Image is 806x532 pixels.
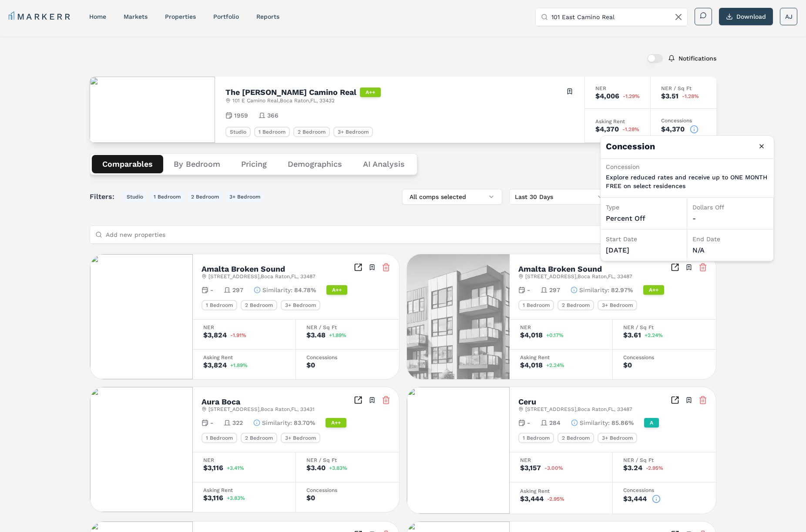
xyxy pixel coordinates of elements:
a: home [89,13,106,20]
button: Studio [123,192,147,202]
div: [DATE] [606,245,682,256]
div: $3,157 [520,465,541,471]
div: Concessions [623,488,705,493]
span: +2.24% [645,333,663,338]
span: +1.89% [230,363,248,368]
button: Download [719,8,773,25]
h4: Concession [601,136,774,158]
div: $4,006 [595,93,619,100]
div: Start Date [606,235,682,243]
span: 101 E Camino Real , Boca Raton , FL , 33432 [232,97,335,104]
span: +1.89% [329,333,346,338]
div: $3.61 [623,332,641,339]
span: +3.83% [227,495,245,501]
div: Asking Rent [520,355,602,360]
button: AI Analysis [353,155,415,173]
div: $4,018 [520,332,543,339]
span: 297 [549,286,560,294]
div: NER [520,458,602,463]
h2: Amalta Broken Sound [518,265,602,273]
span: +0.17% [546,333,564,338]
div: $3.24 [623,465,642,471]
div: NER [595,86,640,91]
span: 85.86% [611,418,634,427]
a: Inspect Comparables [354,263,363,272]
div: Type [606,203,682,212]
h2: The [PERSON_NAME] Camino Real [225,88,356,96]
div: A++ [326,285,347,295]
div: 2 Bedroom [293,127,330,137]
button: 2 Bedroom [188,192,222,202]
div: Concessions [306,488,389,493]
div: 1 Bedroom [518,433,554,443]
div: Concessions [661,118,706,123]
div: $3,116 [203,465,223,471]
div: $3.40 [306,465,326,471]
div: $4,018 [520,362,543,369]
span: [STREET_ADDRESS] , Boca Raton , FL , 33487 [525,273,632,280]
a: Inspect Comparables [671,263,679,272]
div: A++ [360,88,381,97]
span: 84.78% [294,286,316,294]
button: 1 Bedroom [150,192,184,202]
button: Similarity:84.78% [254,286,316,294]
button: Pricing [231,155,277,173]
div: 3+ Bedroom [281,300,320,310]
div: $3.51 [661,93,678,100]
div: 1 Bedroom [254,127,290,137]
div: 2 Bedroom [557,433,594,443]
div: N/A [692,245,768,256]
span: 1959 [234,111,248,120]
span: Similarity : [262,418,292,427]
a: reports [256,13,279,20]
span: Similarity : [262,286,292,294]
div: $3.48 [306,332,326,339]
button: Similarity:85.86% [571,418,634,427]
h2: Amalta Broken Sound [201,265,285,273]
div: NER / Sq Ft [306,458,389,463]
span: Similarity : [579,286,609,294]
a: MARKERR [9,10,72,23]
span: - [210,286,213,294]
label: Notifications [678,55,716,61]
span: [STREET_ADDRESS] , Boca Raton , FL , 33487 [208,273,316,280]
div: 1 Bedroom [201,300,237,310]
div: $4,370 [661,126,685,133]
span: -1.28% [622,127,639,132]
span: +3.41% [227,465,244,471]
span: -2.95% [646,465,663,471]
div: 3+ Bedroom [333,127,373,137]
span: [STREET_ADDRESS] , Boca Raton , FL , 33431 [208,406,315,413]
span: Filters: [90,192,120,202]
button: AJ [780,8,797,25]
h2: Ceru [518,398,536,406]
div: NER / Sq Ft [306,325,389,330]
input: Search by MSA, ZIP, Property Name, or Address [551,8,682,26]
button: Demographics [277,155,353,173]
span: 366 [267,111,279,120]
span: -3.00% [544,465,563,471]
div: Asking Rent [595,119,640,124]
div: Concessions [623,355,705,360]
a: properties [165,13,196,20]
div: 3+ Bedroom [598,300,637,310]
div: NER / Sq Ft [661,86,706,91]
div: $4,370 [595,126,619,133]
div: Asking Rent [203,488,285,493]
button: 3+ Bedroom [226,192,264,202]
span: [STREET_ADDRESS] , Boca Raton , FL , 33487 [525,406,632,413]
div: NER [520,325,602,330]
div: $3,116 [203,495,223,502]
span: - [527,418,530,427]
p: Explore reduced rates and receive up to ONE MONTH FREE on select residences [606,173,769,190]
span: Similarity : [580,418,610,427]
div: - [692,213,768,224]
span: 322 [232,418,243,427]
span: 284 [549,418,561,427]
div: 3+ Bedroom [598,433,637,443]
div: Studio [225,127,251,137]
div: A++ [643,285,664,295]
input: Add new properties [106,226,621,243]
div: $0 [306,495,315,502]
div: A [644,418,659,428]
